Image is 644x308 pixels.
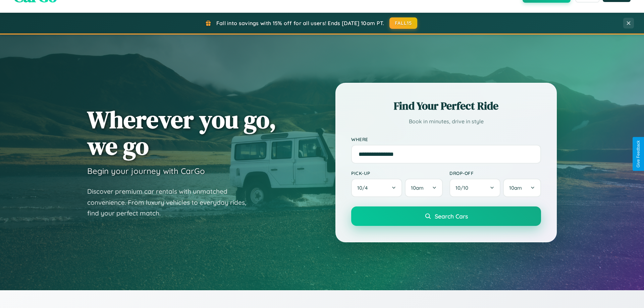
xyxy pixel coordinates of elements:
button: 10/10 [449,179,500,197]
label: Drop-off [449,170,541,176]
button: 10/4 [351,179,402,197]
button: 10am [503,179,541,197]
h2: Find Your Perfect Ride [351,99,541,113]
button: Search Cars [351,206,541,226]
label: Where [351,136,541,142]
span: 10am [411,185,424,191]
span: Search Cars [435,212,468,220]
h3: Begin your journey with CarGo [87,166,205,176]
span: 10 / 10 [455,185,472,191]
button: FALL15 [389,17,418,29]
span: 10 / 4 [357,185,371,191]
label: Pick-up [351,170,443,176]
div: Give Feedback [636,140,641,168]
p: Discover premium car rentals with unmatched convenience. From luxury vehicles to everyday rides, ... [87,186,255,219]
p: Book in minutes, drive in style [351,117,541,126]
span: Fall into savings with 15% off for all users! Ends [DATE] 10am PT. [216,20,384,26]
button: 10am [405,179,443,197]
h1: Wherever you go, we go [87,106,276,159]
span: 10am [509,185,522,191]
